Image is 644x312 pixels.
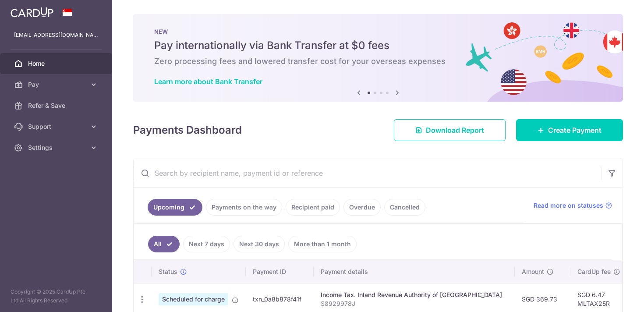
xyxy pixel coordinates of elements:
span: Scheduled for charge [159,293,228,305]
span: Home [28,59,86,68]
div: Income Tax. Inland Revenue Authority of [GEOGRAPHIC_DATA] [321,291,508,299]
h4: Payments Dashboard [133,122,242,138]
span: Settings [28,143,86,152]
span: Read more on statuses [534,201,603,210]
span: Status [159,267,177,276]
a: Next 7 days [183,236,230,252]
span: Amount [522,267,544,276]
span: Create Payment [548,125,602,135]
a: Download Report [394,119,506,141]
p: [EMAIL_ADDRESS][DOMAIN_NAME] [14,31,98,39]
a: Learn more about Bank Transfer [154,77,262,86]
h5: Pay internationally via Bank Transfer at $0 fees [154,39,602,53]
img: CardUp [11,7,53,18]
a: Upcoming [148,199,202,216]
h6: Zero processing fees and lowered transfer cost for your overseas expenses [154,56,602,67]
a: Next 30 days [234,236,285,252]
a: Recipient paid [286,199,340,216]
a: Cancelled [384,199,425,216]
span: Pay [28,80,86,89]
span: Support [28,122,86,131]
span: Download Report [426,125,484,135]
a: Read more on statuses [534,201,612,210]
span: Refer & Save [28,101,86,110]
a: More than 1 month [288,236,357,252]
th: Payment details [314,260,515,283]
p: S8929978J [321,299,508,308]
a: Create Payment [516,119,623,141]
th: Payment ID [246,260,314,283]
input: Search by recipient name, payment id or reference [134,159,602,187]
a: Payments on the way [206,199,282,216]
span: CardUp fee [577,267,611,276]
p: NEW [154,28,602,35]
a: Overdue [343,199,381,216]
a: All [148,236,180,252]
img: Bank transfer banner [133,14,623,102]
